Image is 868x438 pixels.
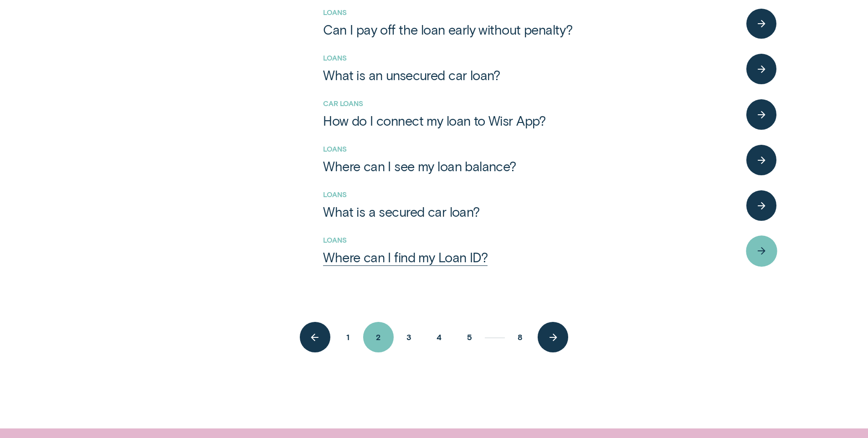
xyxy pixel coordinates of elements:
[323,54,346,62] a: Loans
[505,322,535,352] button: help centre search page 8 link
[424,322,454,352] button: help centre search page 4 link
[323,112,740,129] a: How do I connect my loan to Wisr App?
[323,145,346,153] a: Loans
[485,332,505,342] div: ...
[394,322,424,352] button: help centre search page 3 link
[300,322,330,352] button: help centre search previous page button
[323,112,546,129] div: How do I connect my loan to Wisr App?
[333,322,363,352] button: help centre search page 1 link
[363,322,394,352] button: help centre search page 2 current page
[454,322,485,352] button: help centre search page 5 link
[323,236,346,244] a: Loans
[323,158,516,174] div: Where can I see my loan balance?
[323,249,488,265] div: Where can I find my Loan ID?
[323,8,346,16] a: Loans
[538,322,568,352] button: help centre search next page button
[323,204,740,220] a: What is a secured car loan?
[323,67,500,83] div: What is an unsecured car loan?
[323,99,363,107] a: Car Loans
[323,204,479,220] div: What is a secured car loan?
[323,190,346,199] a: Loans
[323,67,740,83] a: What is an unsecured car loan?
[323,21,572,38] div: Can I pay off the loan early without penalty?
[323,249,740,265] a: Where can I find my Loan ID?
[323,158,740,174] a: Where can I see my loan balance?
[323,21,740,38] a: Can I pay off the loan early without penalty?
